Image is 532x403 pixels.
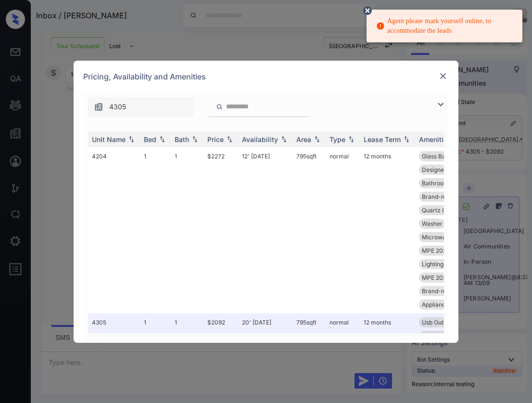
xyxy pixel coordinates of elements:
span: 4305 [109,102,126,112]
div: Amenities [419,135,451,143]
td: 4204 [88,147,140,313]
div: Area [296,135,311,143]
span: MPE 2025 Fitnes... [422,274,472,281]
td: 12 months [360,147,415,313]
span: Washer [422,220,443,227]
div: Unit Name [92,135,126,143]
td: 1 [171,147,203,313]
td: 1 [140,147,171,313]
div: Availability [242,135,278,143]
img: icon-zuma [216,103,223,111]
img: sorting [157,136,167,143]
img: icon-zuma [94,102,103,112]
span: Flooring Wood 2... [422,332,470,339]
div: Pricing, Availability and Amenities [74,61,458,92]
span: MPE 2023 Dog Pa... [422,247,475,254]
span: Microwave [422,234,453,241]
td: 12' [DATE] [238,147,292,313]
td: normal [326,147,360,313]
img: close [438,71,448,81]
img: sorting [279,136,289,143]
div: Price [207,135,224,143]
img: sorting [225,136,234,143]
span: Designer Cabine... [422,166,471,173]
span: Bathroom Upgrad... [422,180,475,187]
span: Usb Outlet [422,319,450,326]
div: Agent please mark yourself online, to accommodate the leads [376,13,515,39]
td: 795 sqft [292,147,326,313]
td: $2272 [203,147,238,313]
img: icon-zuma [435,99,446,110]
div: Bath [175,135,189,143]
img: sorting [402,136,411,143]
span: Quartz Countert... [422,207,470,214]
span: Appliances Stai... [422,301,468,308]
img: sorting [127,136,136,143]
div: Lease Term [364,135,401,143]
div: Type [329,135,345,143]
img: sorting [190,136,200,143]
span: Brand-new Kitch... [422,287,472,295]
span: Glass Backsplas... [422,153,470,160]
span: Brand-new Bathr... [422,193,473,200]
img: sorting [312,136,322,143]
div: Bed [144,135,156,143]
img: sorting [346,136,356,143]
span: Lighting Pendan... [422,260,470,268]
